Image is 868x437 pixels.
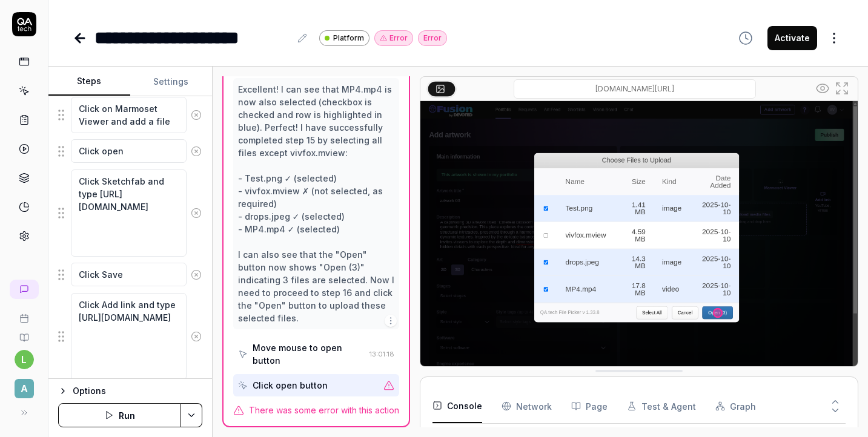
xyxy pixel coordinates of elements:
[571,389,608,423] button: Page
[418,30,447,46] div: Error
[233,374,399,396] button: Click open button
[58,384,202,398] button: Options
[374,30,413,46] button: Error
[333,33,364,44] span: Platform
[58,169,202,257] div: Suggestions
[249,404,399,416] span: There was some error with this action
[58,262,202,287] div: Suggestions
[432,389,482,423] button: Console
[813,79,832,98] button: Show all interative elements
[58,292,202,381] div: Suggestions
[832,79,852,98] button: Open in full screen
[187,201,206,225] button: Remove step
[10,280,39,299] a: New conversation
[5,304,43,323] a: Book a call with us
[15,379,34,398] span: A
[253,341,365,367] div: Move mouse to open button
[58,139,202,164] div: Suggestions
[5,369,43,401] button: A
[238,83,394,324] div: Excellent! I can see that MP4.mp4 is now also selected (checkbox is checked and row is highlighte...
[130,67,212,96] button: Settings
[187,103,206,127] button: Remove step
[420,101,858,374] img: Screenshot
[319,30,369,46] a: Platform
[5,323,43,343] a: Documentation
[715,389,756,423] button: Graph
[48,67,130,96] button: Steps
[369,350,394,358] time: 13:01:18
[767,26,817,50] button: Activate
[233,337,399,372] button: Move mouse to open button13:01:18
[58,96,202,134] div: Suggestions
[502,389,552,423] button: Network
[627,389,696,423] button: Test & Agent
[187,263,206,287] button: Remove step
[73,384,202,398] div: Options
[731,26,760,50] button: View version history
[15,350,34,369] button: l
[187,139,206,163] button: Remove step
[58,403,181,427] button: Run
[253,379,328,392] div: Click open button
[187,324,206,349] button: Remove step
